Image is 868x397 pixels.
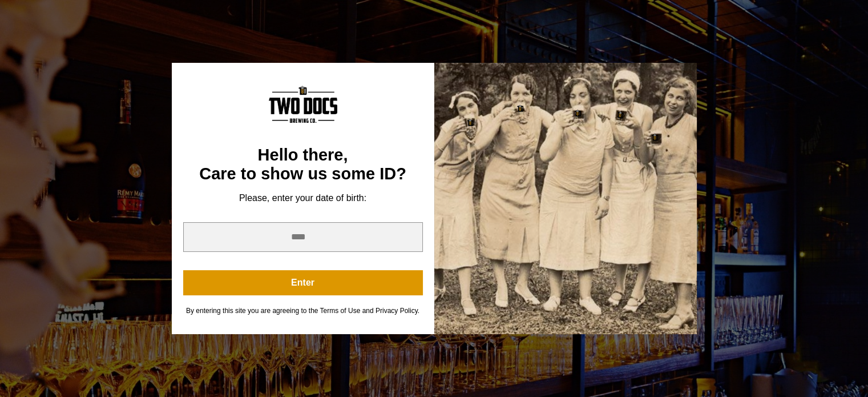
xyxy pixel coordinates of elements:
[183,307,423,315] div: By entering this site you are agreeing to the Terms of Use and Privacy Policy.
[183,270,423,295] button: Enter
[269,86,337,123] img: Content Logo
[183,222,423,252] input: year
[183,146,423,184] div: Hello there, Care to show us some ID?
[183,193,423,204] div: Please, enter your date of birth:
